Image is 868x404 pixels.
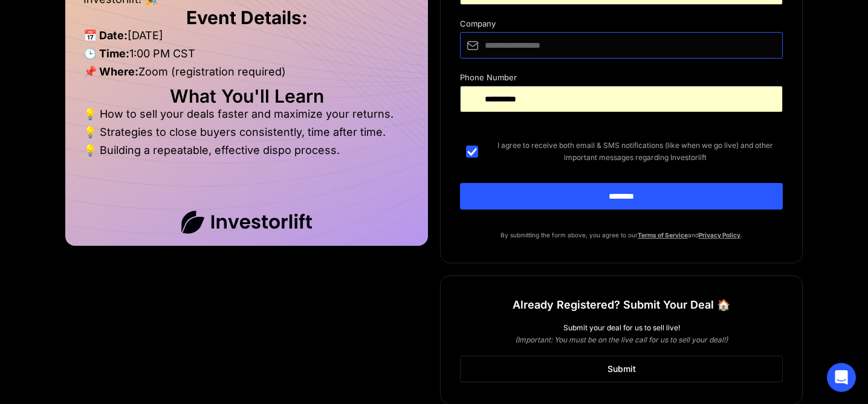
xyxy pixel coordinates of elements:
[460,322,783,334] div: Submit your deal for us to sell live!
[83,108,410,126] li: 💡 How to sell your deals faster and maximize your returns.
[513,294,730,316] h1: Already Registered? Submit Your Deal 🏠
[83,90,410,102] h2: What You'll Learn
[460,356,783,382] a: Submit
[186,7,308,28] strong: Event Details:
[515,335,728,344] em: (Important: You must be on the live call for us to sell your deal!)
[699,231,740,239] a: Privacy Policy
[460,19,783,32] div: Company
[460,73,783,86] div: Phone Number
[83,144,410,156] li: 💡 Building a repeatable, effective dispo process.
[638,231,688,239] a: Terms of Service
[83,65,138,78] strong: 📌 Where:
[83,48,410,66] li: 1:00 PM CST
[83,47,129,60] strong: 🕒 Time:
[83,66,410,84] li: Zoom (registration required)
[460,229,783,241] p: By submitting the form above, you agree to our and .
[83,126,410,144] li: 💡 Strategies to close buyers consistently, time after time.
[83,30,410,48] li: [DATE]
[488,139,783,164] span: I agree to receive both email & SMS notifications (like when we go live) and other important mess...
[83,29,128,42] strong: 📅 Date:
[827,363,856,392] div: Open Intercom Messenger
